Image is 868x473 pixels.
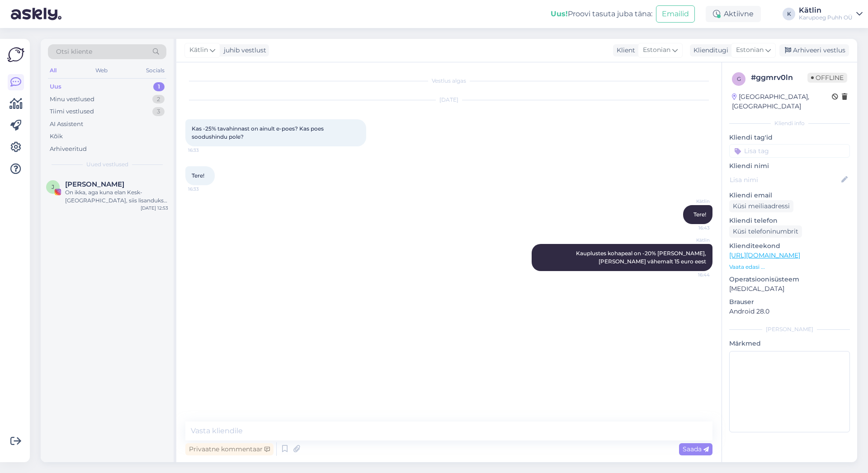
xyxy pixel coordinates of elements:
p: Android 28.0 [729,307,850,316]
span: Offline [807,73,847,83]
div: Karupoeg Puhh OÜ [799,14,853,21]
input: Lisa tag [729,144,850,158]
span: 16:44 [676,272,710,278]
div: Küsi telefoninumbrit [729,225,802,238]
div: All [48,65,58,76]
div: Klient [613,46,635,55]
span: 16:33 [188,186,222,192]
div: [PERSON_NAME] [729,325,850,333]
div: [DATE] 12:53 [141,205,168,211]
div: Privaatne kommentaar [185,443,274,455]
span: Uued vestlused [86,160,128,169]
span: Kauplustes kohapeal on -20% [PERSON_NAME], [PERSON_NAME] vähemalt 15 euro eest [576,250,708,265]
span: Estonian [736,45,764,55]
span: Otsi kliente [56,47,92,56]
div: 3 [152,107,165,116]
p: Kliendi telefon [729,216,850,225]
div: [GEOGRAPHIC_DATA], [GEOGRAPHIC_DATA] [732,92,832,111]
div: Küsi meiliaadressi [729,200,793,212]
div: Minu vestlused [50,95,94,104]
span: Tere! [693,211,706,218]
span: Kätlin [189,45,208,55]
div: Tiimi vestlused [50,107,94,116]
div: Socials [144,65,166,76]
p: Vaata edasi ... [729,263,850,271]
span: Estonian [643,45,670,55]
a: [URL][DOMAIN_NAME] [729,251,800,259]
div: K [783,8,795,20]
div: Klienditugi [690,46,728,55]
span: Tere! [192,172,204,179]
div: Arhiveeritud [50,145,87,154]
img: Askly Logo [7,46,24,63]
b: Uus! [551,9,568,18]
input: Lisa nimi [730,175,840,185]
div: Uus [50,82,61,91]
p: Brauser [729,297,850,307]
p: Kliendi tag'id [729,133,850,142]
div: Vestlus algas [185,77,712,85]
p: Operatsioonisüsteem [729,275,850,284]
span: Kätlin [676,198,710,205]
div: Kätlin [799,7,853,14]
span: Kas -25% tavahinnast on ainult e-poes? Kas poes soodushindu pole? [192,125,325,140]
p: [MEDICAL_DATA] [729,284,850,294]
div: [DATE] [185,96,712,104]
span: 16:43 [676,225,710,231]
div: 2 [152,95,165,104]
div: juhib vestlust [220,46,266,55]
span: Saada [683,445,709,453]
span: 16:33 [188,147,222,154]
div: Proovi tasuta juba täna: [551,9,652,19]
div: Web [94,65,109,76]
span: Jane Merela [65,180,124,188]
div: AI Assistent [50,120,83,129]
div: Kliendi info [729,119,850,127]
a: KätlinKarupoeg Puhh OÜ [799,7,863,21]
div: Arhiveeri vestlus [779,44,849,56]
div: On ikka, aga kuna elan Kesk-[GEOGRAPHIC_DATA], siis lisanduks kütus 50€ [65,188,168,205]
span: J [52,183,54,190]
div: Aktiivne [706,6,761,22]
p: Kliendi email [729,191,850,200]
p: Klienditeekond [729,241,850,251]
span: g [737,75,741,82]
div: 1 [153,82,165,91]
span: Kätlin [676,237,710,244]
div: # ggmrv0ln [751,72,807,83]
p: Märkmed [729,339,850,348]
p: Kliendi nimi [729,161,850,171]
div: Kõik [50,132,63,141]
button: Emailid [656,5,695,23]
